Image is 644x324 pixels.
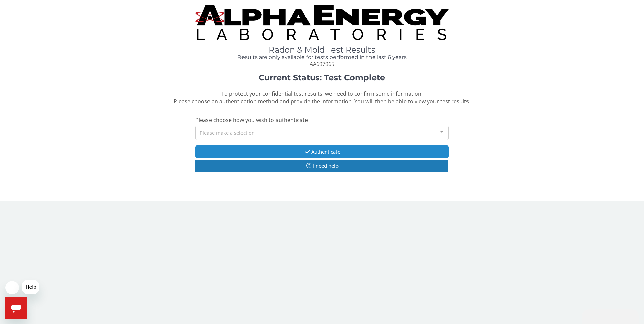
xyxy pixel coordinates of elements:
[174,90,470,105] span: To protect your confidential test results, we need to confirm some information. Please choose an ...
[310,60,334,68] span: AA697965
[195,145,449,158] button: Authenticate
[259,73,385,83] strong: Current Status: Test Complete
[5,297,27,319] iframe: Button to launch messaging window
[195,160,449,172] button: I need help
[195,5,449,40] img: TightCrop.jpg
[195,45,449,54] h1: Radon & Mold Test Results
[200,129,255,136] span: Please make a selection
[195,116,308,124] span: Please choose how you wish to authenticate
[5,281,19,294] iframe: Close message
[195,54,449,60] h4: Results are only available for tests performed in the last 6 years
[22,280,39,294] iframe: Message from company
